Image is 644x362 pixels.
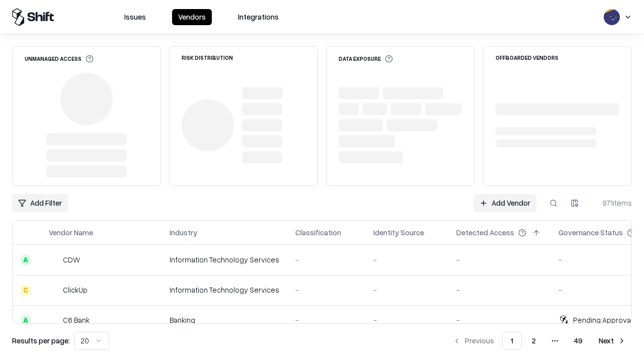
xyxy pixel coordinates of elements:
div: - [456,285,542,295]
div: Pending Approval [573,315,632,325]
div: - [456,315,542,325]
div: Banking [170,315,279,325]
div: Vendor Name [49,227,93,238]
img: C6 Bank [49,315,59,325]
div: Governance Status [558,227,623,238]
div: - [373,285,440,295]
div: Industry [170,227,197,238]
div: Information Technology Services [170,285,279,295]
button: 1 [502,332,522,350]
button: Issues [118,9,152,25]
div: A [21,315,31,325]
div: - [456,254,542,265]
div: Risk Distribution [182,55,233,60]
nav: pagination [447,332,632,350]
div: Detected Access [456,227,514,238]
div: - [295,254,357,265]
a: Add Vendor [473,194,536,212]
div: C [21,285,31,295]
div: A [21,255,31,265]
button: 49 [566,332,591,350]
div: CDW [63,254,80,265]
button: Integrations [232,9,285,25]
img: CDW [49,255,59,265]
div: Identity Source [373,227,424,238]
div: - [295,315,357,325]
div: 971 items [592,198,632,208]
button: Add Filter [12,194,68,212]
div: - [295,285,357,295]
img: ClickUp [49,285,59,295]
button: Next [593,332,632,350]
div: Classification [295,227,341,238]
button: Vendors [172,9,212,25]
div: Data Exposure [339,55,393,63]
div: Offboarded Vendors [496,55,558,60]
div: - [373,315,440,325]
div: Unmanaged Access [25,55,94,63]
button: 2 [524,332,544,350]
div: ClickUp [63,285,88,295]
div: - [373,254,440,265]
p: Results per page: [12,335,70,346]
div: C6 Bank [63,315,90,325]
div: Information Technology Services [170,254,279,265]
